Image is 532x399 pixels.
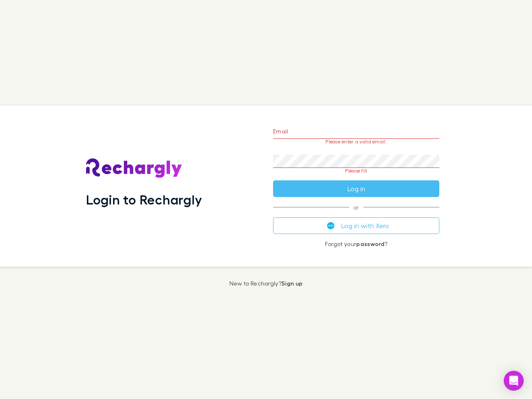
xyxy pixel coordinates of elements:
div: Open Intercom Messenger [504,371,524,391]
img: Rechargly's Logo [86,158,182,178]
span: or [273,207,439,207]
a: password [356,240,384,247]
p: New to Rechargly? [229,280,303,287]
button: Log in [273,180,439,197]
img: Xero's logo [327,222,335,229]
p: Forgot your ? [273,241,439,247]
a: Sign up [281,280,303,287]
button: Log in with Xero [273,217,439,234]
h1: Login to Rechargly [86,192,202,207]
p: Please enter a valid email. [273,139,439,145]
p: Please fill [273,168,439,174]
